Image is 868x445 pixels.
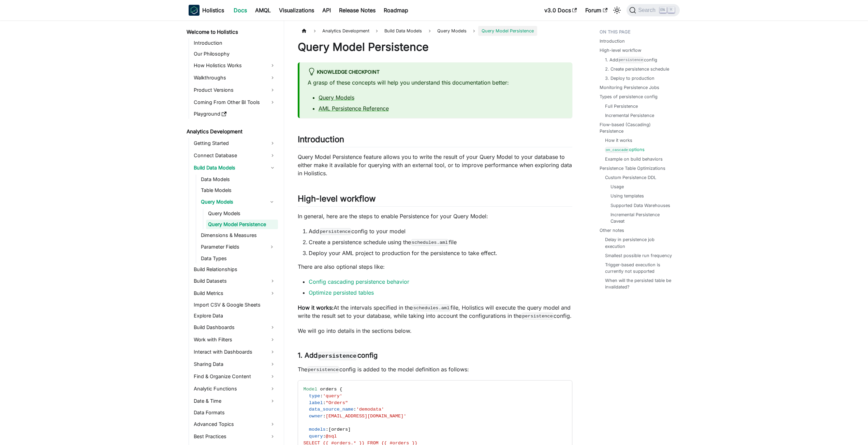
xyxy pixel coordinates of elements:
[618,57,644,63] code: persistence
[605,75,654,81] a: 3. Deploy to production
[319,94,354,101] a: Query Models
[600,47,641,54] a: High-level workflow
[185,127,278,136] a: Analytics Development
[266,241,278,252] button: Expand sidebar category 'Parameter Fields'
[309,227,572,235] li: Add config to your model
[298,304,334,311] strong: How it works:
[309,427,326,432] span: models
[413,305,451,311] code: schedules.aml
[605,147,629,153] code: on_cascade
[326,400,348,405] span: "Orders"
[581,5,612,16] a: Forum
[192,60,278,71] a: How Holistics Works
[192,288,278,299] a: Build Metrics
[199,241,266,252] a: Parameter Fields
[521,313,554,320] code: persistence
[192,72,278,83] a: Walkthroughs
[192,359,278,370] a: Sharing Data
[319,105,389,112] a: AML Persistence Reference
[199,196,266,207] a: Query Models
[309,414,323,419] span: owner
[202,6,224,14] b: Holistics
[189,5,200,16] img: Holistics
[192,109,278,119] a: Playground
[309,289,374,296] a: Optimize persisted tables
[605,236,673,249] a: Delay in persistence job execution
[275,5,318,16] a: Visualizations
[605,112,654,119] a: Incremental Persistence
[251,5,275,16] a: AMQL
[192,383,278,394] a: Analytic Functions
[319,228,352,235] code: persistence
[298,26,311,36] a: Home page
[192,150,278,161] a: Connect Database
[434,26,470,36] a: Query Models
[266,196,278,207] button: Collapse sidebar category 'Query Models'
[323,400,326,405] span: :
[304,387,318,392] span: Model
[309,278,409,285] a: Config cascading persistence behavior
[192,49,278,59] a: Our Philosophy
[340,387,342,392] span: {
[605,57,658,63] a: 1. Addpersistenceconfig
[298,365,572,373] p: The config is added to the model definition as follows:
[192,346,278,357] a: Interact with Dashboards
[610,211,670,224] a: Incremental Persistence Caveat
[192,85,278,95] a: Product Versions
[298,26,572,36] nav: Breadcrumbs
[309,238,572,246] li: Create a persistence schedule using the file
[600,38,625,44] a: Introduction
[192,322,278,333] a: Build Dashboards
[192,311,278,321] a: Explore Data
[605,252,672,259] a: Smallest possible run frequency
[540,5,581,16] a: v3.0 Docs
[298,212,572,220] p: In general, here are the steps to enable Persistence for your Query Model:
[605,262,673,275] a: Trigger-based execution is currently not supported
[298,327,572,335] p: We will go into details in the sections below.
[298,40,572,54] h1: Query Model Persistence
[298,134,572,147] h2: Introduction
[328,427,331,432] span: [
[326,434,337,439] span: @sql
[605,146,645,153] a: on_cascadeoptions
[199,186,278,195] a: Table Models
[335,5,380,16] a: Release Notes
[605,103,638,109] a: Full Persistence
[437,28,467,33] span: Query Models
[323,434,326,439] span: :
[192,138,278,149] a: Getting Started
[199,254,278,263] a: Data Types
[605,277,673,290] a: When will the persisted table be invalidated?
[600,165,665,172] a: Persistence Table Optimizations
[380,5,412,16] a: Roadmap
[298,263,572,271] p: There are also optional steps like:
[199,231,278,240] a: Dimensions & Measures
[192,371,278,382] a: Find & Organize Content
[192,408,278,417] a: Data Formats
[612,5,622,16] button: Switch between dark and light mode (currently light mode)
[331,427,348,432] span: orders
[192,334,278,345] a: Work with Filters
[309,400,323,405] span: label
[320,394,323,399] span: :
[605,66,669,72] a: 2. Create persistence schedule
[309,407,354,412] span: data_source_name
[192,276,278,286] a: Build Datasets
[192,431,278,442] a: Best Practices
[605,174,656,181] a: Custom Persistence DDL
[309,249,572,257] li: Deploy your AML project to production for the persistence to take effect.
[610,202,670,209] a: Supported Data Warehouses
[356,407,384,412] span: 'demodata'
[189,5,224,16] a: HolisticsHolistics
[206,209,278,218] a: Query Models
[182,20,284,445] nav: Docs sidebar
[298,194,572,207] h2: High-level workflow
[192,419,278,430] a: Advanced Topics
[192,265,278,274] a: Build Relationships
[600,93,658,100] a: Types of persistence config
[605,137,632,144] a: How it works
[318,5,335,16] a: API
[308,68,564,77] div: Knowledge Checkpoint
[320,387,337,392] span: orders
[381,26,425,36] span: Build Data Models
